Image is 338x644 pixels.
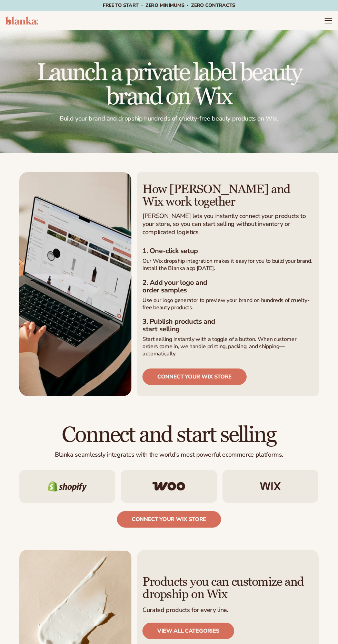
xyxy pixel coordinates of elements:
img: Shopify logo. [48,481,87,492]
p: Curated products for every line. [142,606,228,614]
img: Wix logo. [260,482,281,490]
h2: How [PERSON_NAME] and Wix work together [142,183,313,208]
h2: Products you can customize and dropship on Wix [142,576,313,601]
img: Woo commerce logo. [152,482,185,491]
img: logo [6,17,38,25]
p: Use our logo generator to preview your brand on hundreds of cruelty-free beauty products. [142,297,313,311]
h3: 3. Publish products and start selling [142,318,313,333]
a: Connect your wix store [117,511,221,528]
h2: Connect and start selling [19,424,319,447]
span: Free to start · ZERO minimums · ZERO contracts [103,2,235,9]
h3: 1. One-click setup [142,247,313,255]
img: A person building a beauty line with Blanka app on a screen on lap top [19,172,131,396]
h1: Launch a private label beauty brand on Wix [19,61,319,109]
p: [PERSON_NAME] lets you instantly connect your products to your store, so you can start selling wi... [142,212,313,236]
p: Our Wix dropship integration makes it easy for you to build your brand. Install the Blanka app [D... [142,258,313,272]
a: connect your wix store [142,368,247,385]
h3: 2. Add your logo and order samples [142,279,313,294]
a: View all categories [142,623,234,639]
summary: Menu [324,17,332,25]
p: Blanka seamlessly integrates with the world’s most powerful ecommerce platforms. [19,451,319,459]
p: Build your brand and dropship hundreds of cruelty-free beauty products on Wix. [19,115,319,123]
p: Start selling instantly with a toggle of a button. When customer orders come in, we handle printi... [142,336,313,357]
